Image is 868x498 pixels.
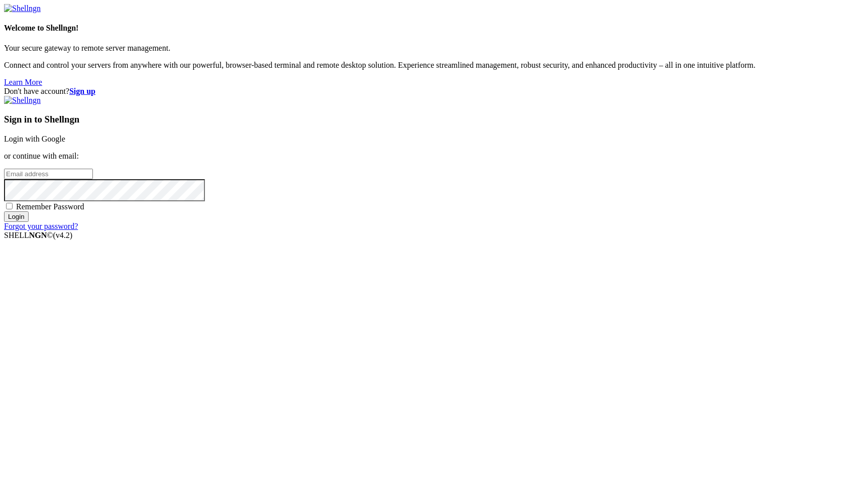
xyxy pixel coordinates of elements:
input: Login [4,211,29,222]
b: NGN [29,231,47,239]
span: Remember Password [16,202,84,211]
input: Email address [4,169,93,179]
h4: Welcome to Shellngn! [4,24,864,33]
a: Learn More [4,78,42,86]
h3: Sign in to Shellngn [4,114,864,125]
span: 4.2.0 [53,231,73,239]
input: Remember Password [6,203,13,209]
div: Don't have account? [4,87,864,96]
a: Forgot your password? [4,222,78,230]
p: or continue with email: [4,152,864,161]
p: Connect and control your servers from anywhere with our powerful, browser-based terminal and remo... [4,61,864,70]
img: Shellngn [4,4,41,13]
span: SHELL © [4,231,72,239]
a: Sign up [69,87,95,95]
a: Login with Google [4,135,65,143]
img: Shellngn [4,96,41,105]
p: Your secure gateway to remote server management. [4,44,864,53]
